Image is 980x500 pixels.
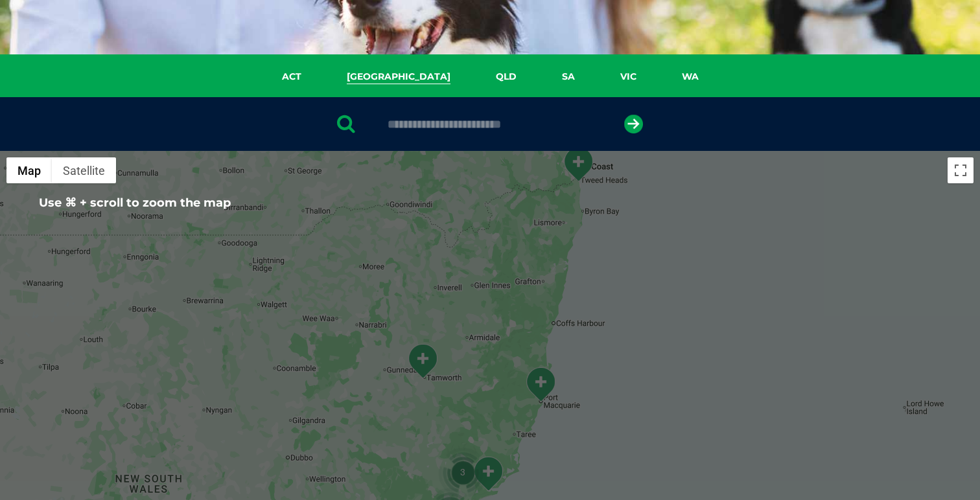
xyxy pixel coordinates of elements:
a: WA [659,69,721,84]
a: SA [539,69,598,84]
a: [GEOGRAPHIC_DATA] [324,69,473,84]
div: Port Macquarie [524,367,557,402]
button: Show street map [6,157,52,183]
button: Toggle fullscreen view [948,157,974,183]
a: ACT [259,69,324,84]
div: 3 [438,448,487,497]
div: Tweed Heads [562,146,594,182]
a: VIC [598,69,659,84]
div: Tanilba Bay [472,456,504,492]
a: QLD [473,69,539,84]
div: South Tamworth [406,343,439,379]
button: Show satellite imagery [52,157,116,183]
